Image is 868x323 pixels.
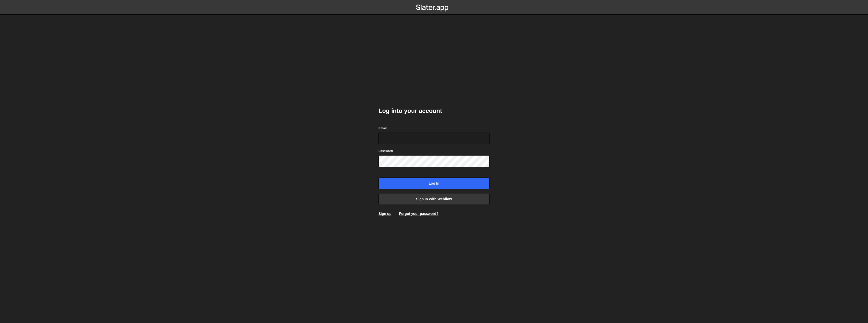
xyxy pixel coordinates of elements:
[378,126,387,131] label: Email
[378,178,490,189] input: Log in
[378,193,490,205] a: Sign in with Webflow
[378,148,393,154] label: Password
[378,107,490,115] h2: Log into your account
[399,212,438,216] a: Forgot your password?
[378,212,391,216] a: Sign up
